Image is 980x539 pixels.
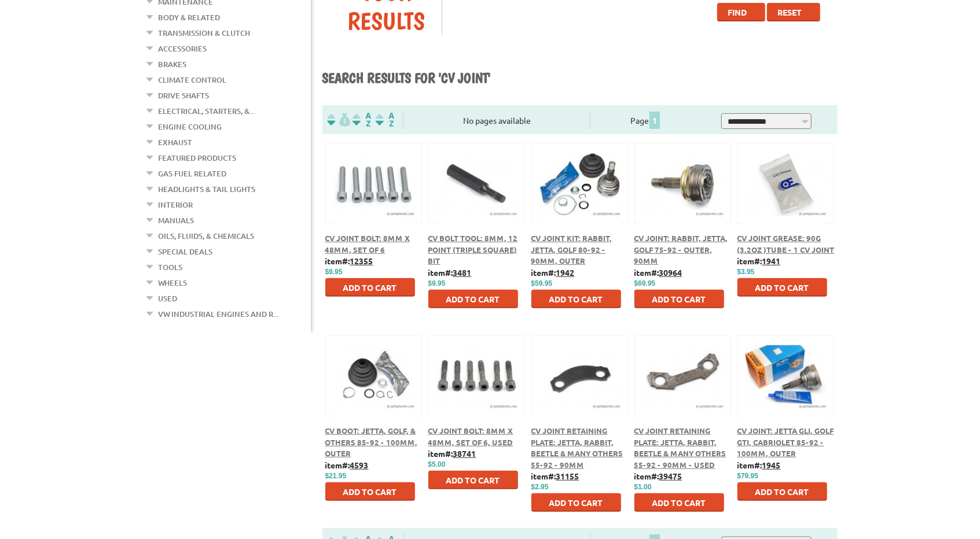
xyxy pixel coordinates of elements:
[159,307,279,322] a: VW Industrial Engines and R...
[634,279,656,287] span: $69.95
[531,279,553,287] span: $59.95
[325,278,415,297] button: Add to Cart
[549,497,603,508] span: Add to Cart
[755,282,809,293] span: Add to Cart
[428,290,518,308] button: Add to Cart
[325,426,418,458] a: CV Boot: Jetta, Golf, & Others 85-92 - 100mm, Outer
[159,25,251,40] a: Transmission & Clutch
[634,493,724,512] button: Add to Cart
[634,233,728,265] a: CV Joint: Rabbit, Jetta, Golf 75-92 - Outer, 90mm
[737,426,834,458] a: CV Joint: Jetta GLI, Golf GTI, Cabriolet 85-92 - 100mm, Outer
[737,268,755,276] span: $3.95
[446,294,500,304] span: Add to Cart
[159,182,256,197] a: Headlights & Tail Lights
[659,267,682,278] u: 30964
[531,471,579,481] b: item#:
[556,267,575,278] u: 1942
[556,471,579,481] u: 31155
[159,88,210,103] a: Drive Shafts
[159,10,221,25] a: Body & Related
[159,41,207,56] a: Accessories
[446,475,500,485] span: Add to Cart
[325,268,343,276] span: $9.95
[767,3,820,21] button: Reset
[325,256,373,266] b: item#:
[428,267,472,278] b: item#:
[762,460,781,470] u: 1945
[755,486,809,497] span: Add to Cart
[634,267,682,278] b: item#:
[159,213,194,228] a: Manuals
[325,482,415,501] button: Add to Cart
[403,115,590,127] div: No pages available
[159,291,178,306] a: Used
[373,113,397,126] img: Sort by Sales Rank
[549,294,603,304] span: Add to Cart
[428,460,446,468] span: $5.00
[737,256,781,266] b: item#:
[325,233,410,254] a: CV Joint Bolt: 8mm x 48mm, Set of 6
[531,233,612,265] a: CV Joint Kit: Rabbit, Jetta, Golf 80-92 - 90mm, Outer
[428,233,518,265] a: CV Bolt Tool: 8mm, 12 Point (Triple Square) Bit
[159,197,193,212] a: Interior
[350,460,369,470] u: 4593
[531,483,549,491] span: $2.95
[531,493,621,512] button: Add to Cart
[728,7,747,17] span: Find
[453,448,476,459] u: 38741
[649,112,660,129] span: 1
[590,110,700,129] div: Page
[159,228,255,243] a: Oils, Fluids, & Chemicals
[159,150,237,165] a: Featured Products
[531,290,621,308] button: Add to Cart
[159,135,193,150] a: Exhaust
[322,69,838,88] h1: Search results for 'cv joint'
[159,275,188,290] a: Wheels
[428,471,518,489] button: Add to Cart
[159,166,227,181] a: Gas Fuel Related
[350,113,373,126] img: Sort by Headline
[428,279,446,287] span: $9.95
[325,472,347,480] span: $21.95
[159,260,183,275] a: Tools
[737,482,827,501] button: Add to Cart
[531,426,623,470] a: CV Joint Retaining Plate: Jetta, Rabbit, Beetle & Many Others 55-92 - 90mm
[737,460,781,470] b: item#:
[453,267,472,278] u: 3481
[428,426,513,447] a: CV Joint Bolt: 8mm x 48mm, Set of 6, Used
[717,3,765,21] button: Find
[343,282,397,293] span: Add to Cart
[327,113,350,126] img: filterpricelow.svg
[531,267,575,278] b: item#:
[159,244,213,259] a: Special Deals
[737,278,827,297] button: Add to Cart
[634,426,726,470] a: CV Joint Retaining Plate: Jetta, Rabbit, Beetle & Many Others 55-92 - 90mm - USED
[634,471,682,481] b: item#:
[762,256,781,266] u: 1941
[159,72,227,87] a: Climate Control
[325,460,369,470] b: item#:
[159,119,222,134] a: Engine Cooling
[634,483,652,491] span: $1.00
[737,472,759,480] span: $79.95
[634,290,724,308] button: Add to Cart
[737,233,835,254] a: CV Joint Grease: 90g (3.2oz )Tube - 1 CV joint
[652,294,706,304] span: Add to Cart
[428,448,476,459] b: item#:
[159,104,255,119] a: Electrical, Starters, &...
[343,486,397,497] span: Add to Cart
[778,7,802,17] span: Reset
[350,256,373,266] u: 12355
[652,497,706,508] span: Add to Cart
[659,471,682,481] u: 39475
